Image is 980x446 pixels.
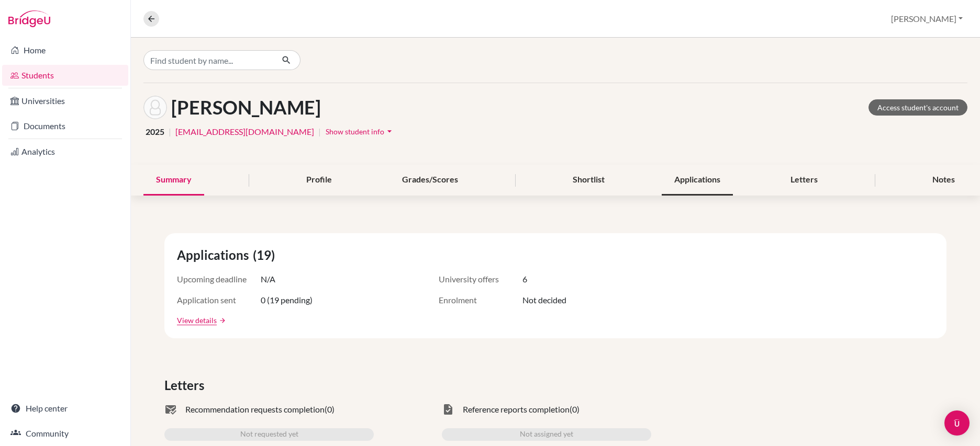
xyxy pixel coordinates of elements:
[522,294,566,306] span: Not decided
[177,273,261,285] span: Upcoming deadline
[886,9,967,29] button: [PERSON_NAME]
[240,428,298,441] span: Not requested yet
[439,273,522,285] span: University offers
[175,125,314,138] a: [EMAIL_ADDRESS][DOMAIN_NAME]
[2,65,128,86] a: Students
[146,125,164,138] span: 2025
[389,165,471,196] div: Grades/Scores
[318,125,321,138] span: |
[2,423,128,444] a: Community
[384,126,395,136] i: arrow_drop_down
[143,96,167,119] img: Aaren Leung's avatar
[560,165,617,196] div: Shortlist
[920,165,967,196] div: Notes
[217,317,226,324] a: arrow_forward
[2,398,128,419] a: Help center
[253,246,279,265] span: (19)
[143,50,273,70] input: Find student by name...
[164,403,177,416] span: mark_email_read
[326,127,384,136] span: Show student info
[325,403,335,416] span: (0)
[2,90,128,111] a: Universities
[522,273,527,285] span: 6
[520,428,573,441] span: Not assigned yet
[442,403,454,416] span: task
[261,273,275,285] span: N/A
[2,116,128,136] a: Documents
[177,315,217,326] a: View details
[185,403,325,416] span: Recommendation requests completion
[8,10,50,27] img: Bridge-U
[463,403,570,416] span: Reference reports completion
[868,99,967,116] a: Access student's account
[177,246,253,265] span: Applications
[2,141,128,162] a: Analytics
[164,376,208,395] span: Letters
[169,125,171,138] span: |
[570,403,580,416] span: (0)
[177,294,261,306] span: Application sent
[2,40,128,61] a: Home
[261,294,313,306] span: 0 (19 pending)
[171,96,321,119] h1: [PERSON_NAME]
[439,294,522,306] span: Enrolment
[662,165,733,196] div: Applications
[944,410,970,436] div: Open Intercom Messenger
[294,165,344,196] div: Profile
[778,165,830,196] div: Letters
[143,165,204,196] div: Summary
[325,123,395,140] button: Show student infoarrow_drop_down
